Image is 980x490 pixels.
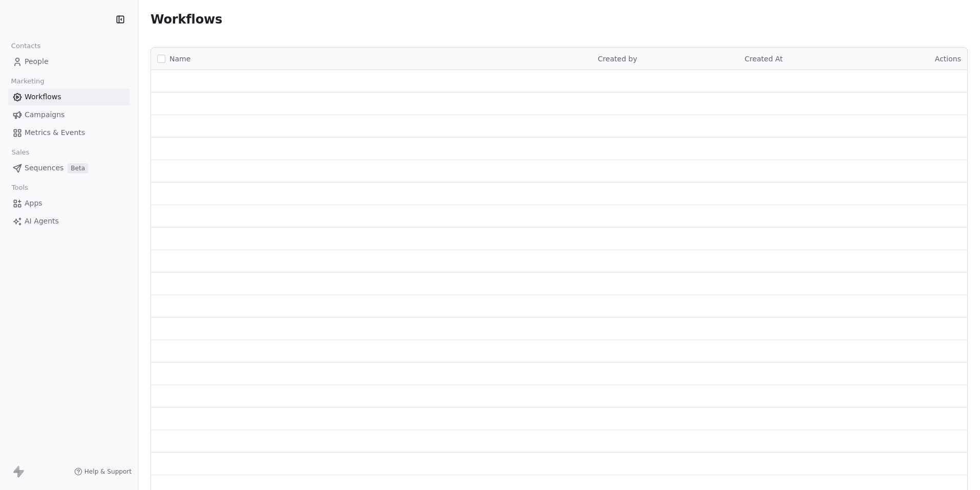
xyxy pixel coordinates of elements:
[68,163,88,173] span: Beta
[25,127,85,138] span: Metrics & Events
[8,195,130,212] a: Apps
[744,55,783,63] span: Created At
[169,54,190,64] span: Name
[7,180,32,195] span: Tools
[8,124,130,141] a: Metrics & Events
[8,160,130,176] a: SequencesBeta
[25,56,49,67] span: People
[74,467,132,476] a: Help & Support
[7,145,34,160] span: Sales
[25,198,42,209] span: Apps
[84,467,132,476] span: Help & Support
[935,55,961,63] span: Actions
[8,53,130,70] a: People
[25,92,61,102] span: Workflows
[8,88,130,105] a: Workflows
[7,74,49,89] span: Marketing
[25,109,65,120] span: Campaigns
[8,213,130,230] a: AI Agents
[598,55,637,63] span: Created by
[25,216,59,227] span: AI Agents
[7,38,45,54] span: Contacts
[25,163,63,173] span: Sequences
[151,12,222,27] span: Workflows
[8,106,130,123] a: Campaigns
